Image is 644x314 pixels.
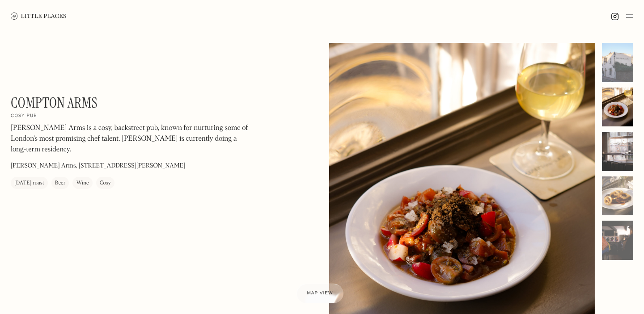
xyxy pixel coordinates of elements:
[11,94,97,111] h1: Compton Arms
[14,179,44,188] div: [DATE] roast
[76,179,89,188] div: Wine
[11,123,252,155] p: [PERSON_NAME] Arms is a cosy, backstreet pub, known for nurturing some of London's most promising...
[55,179,66,188] div: Beer
[307,291,333,296] span: Map view
[297,284,344,303] a: Map view
[100,179,111,188] div: Cosy
[11,161,185,171] p: [PERSON_NAME] Arms, [STREET_ADDRESS][PERSON_NAME]
[11,113,37,119] h2: Cosy pub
